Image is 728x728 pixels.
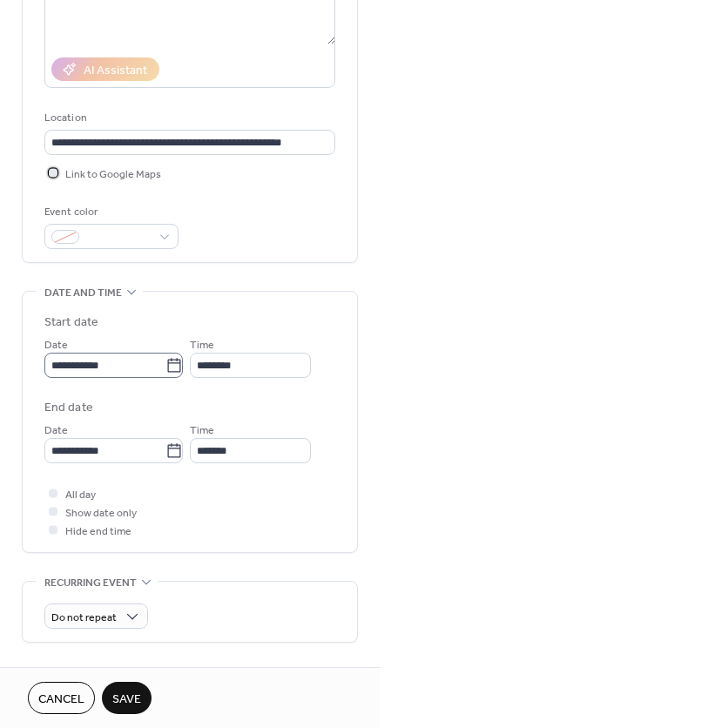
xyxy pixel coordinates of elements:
[44,399,93,417] div: End date
[28,682,95,714] button: Cancel
[44,109,332,127] div: Location
[44,284,122,302] span: Date and time
[44,574,137,592] span: Recurring event
[65,165,161,184] span: Link to Google Maps
[44,336,68,354] span: Date
[190,336,214,354] span: Time
[112,691,141,709] span: Save
[190,421,214,440] span: Time
[102,682,152,714] button: Save
[44,421,68,440] span: Date
[38,691,84,709] span: Cancel
[51,608,117,628] span: Do not repeat
[44,313,98,332] div: Start date
[44,664,112,682] span: Event image
[65,522,131,541] span: Hide end time
[65,504,137,522] span: Show date only
[65,486,96,504] span: All day
[44,203,175,221] div: Event color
